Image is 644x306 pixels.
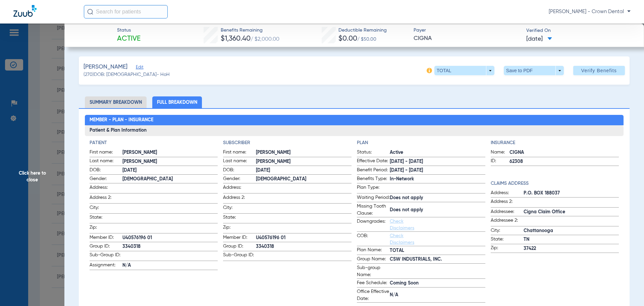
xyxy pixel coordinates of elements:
span: Last name: [90,158,122,166]
span: [DATE] [526,35,552,43]
span: Address: [491,189,524,198]
span: [DATE] - [DATE] [390,167,485,174]
span: [DATE] [256,167,352,174]
span: Address 2: [223,194,256,203]
span: / $2,000.00 [251,37,279,42]
span: Chattanooga [524,227,619,234]
span: [PERSON_NAME] [122,149,218,156]
span: Gender: [90,175,122,183]
span: [PERSON_NAME] [256,149,352,156]
span: Address 2: [491,198,524,207]
span: Address: [90,184,122,193]
span: Benefit Period: [357,167,390,175]
span: CIGNA [414,34,521,43]
span: Payer [414,27,521,34]
span: City: [223,204,256,213]
span: Benefits Remaining [221,27,279,34]
h4: Subscriber [223,139,352,146]
span: [DEMOGRAPHIC_DATA] [256,176,352,183]
span: State: [491,236,524,244]
a: Check Disclaimers [390,219,414,230]
span: U40576196 01 [122,234,218,242]
h2: Member - Plan - Insurance [85,115,624,126]
span: N/A [390,292,485,299]
span: Name: [491,149,509,157]
span: Verify Benefits [581,68,617,73]
span: City: [90,204,122,213]
span: Effective Date: [357,158,390,166]
span: Addressee 2: [491,217,524,226]
span: Zip: [491,245,524,253]
span: Addressee: [491,208,524,216]
span: Group ID: [223,243,256,251]
span: Zip: [90,224,122,233]
span: [DATE] - [DATE] [390,158,485,165]
h4: Patient [90,139,218,146]
span: Does not apply [390,194,485,202]
span: Gender: [223,175,256,183]
span: Downgrades: [357,218,390,231]
span: [PERSON_NAME] [256,158,352,165]
span: Last name: [223,158,256,166]
span: Zip: [223,224,256,233]
span: U40576196 01 [256,234,352,242]
span: $0.00 [338,35,357,42]
span: Status: [357,149,390,157]
button: TOTAL [434,66,494,75]
span: Edit [136,65,142,71]
span: [PERSON_NAME] [84,63,127,71]
span: 37422 [524,245,619,252]
span: Sub-group Name: [357,264,390,278]
input: Search for patients [84,5,168,18]
span: ID: [491,158,509,166]
span: DOB: [90,167,122,175]
span: In-Network [390,176,485,183]
span: TN [524,236,619,243]
span: Coming Soon [390,280,485,287]
span: Active [117,34,141,44]
span: (270) DOB: [DEMOGRAPHIC_DATA] - HoH [84,71,170,78]
span: State: [90,214,122,223]
button: Verify Benefits [573,66,625,75]
span: Does not apply [390,207,485,214]
span: 3340318 [122,243,218,250]
span: [PERSON_NAME] [122,158,218,165]
span: Address 2: [90,194,122,203]
a: Check Disclaimers [390,233,414,245]
span: 3340318 [256,243,352,250]
span: $1,360.40 [221,35,251,42]
span: First name: [90,149,122,157]
span: N/A [122,262,218,269]
span: Member ID: [90,234,122,242]
span: 62308 [509,158,619,165]
span: City: [491,227,524,235]
h4: Insurance [491,139,619,146]
iframe: Chat Widget [610,274,644,306]
li: Full Breakdown [152,96,202,108]
h4: Claims Address [491,180,619,187]
span: Waiting Period: [357,194,390,202]
img: Zuub Logo [13,5,37,17]
span: State: [223,214,256,223]
h4: Plan [357,139,485,146]
span: Group Name: [357,256,390,264]
span: COB: [357,232,390,246]
span: First name: [223,149,256,157]
span: [PERSON_NAME] - Crown Dental [549,8,631,15]
li: Summary Breakdown [85,96,147,108]
h3: Patient & Plan Information [85,125,624,136]
span: CIGNA [509,149,619,156]
span: Plan Name: [357,247,390,255]
span: Sub-Group ID: [90,252,122,261]
span: Missing Tooth Clause: [357,203,390,217]
span: Benefits Type: [357,175,390,183]
span: TOTAL [390,247,485,254]
span: [DATE] [122,167,218,174]
img: Search Icon [87,9,93,15]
